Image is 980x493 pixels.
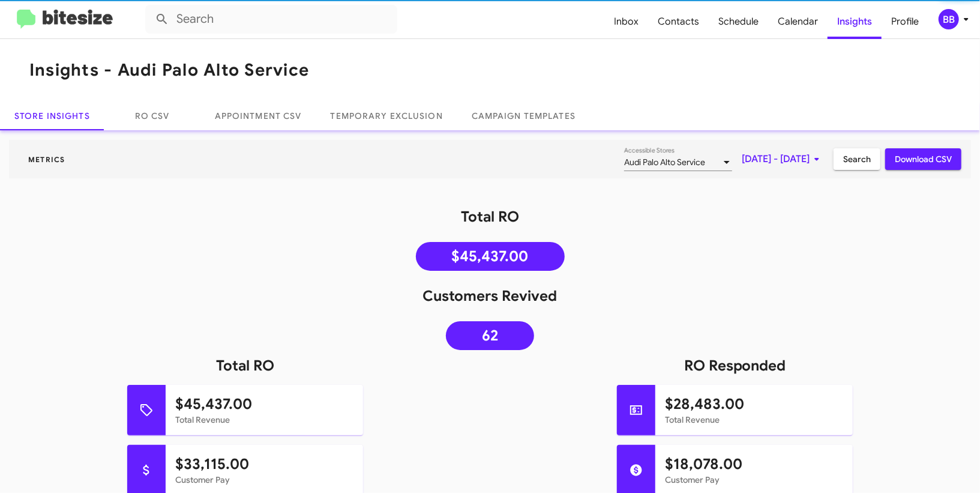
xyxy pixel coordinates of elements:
a: RO CSV [104,101,200,130]
mat-card-subtitle: Total Revenue [665,414,843,426]
mat-card-subtitle: Customer Pay [175,474,353,486]
h1: $45,437.00 [175,395,353,414]
a: Contacts [648,4,709,39]
h1: $28,483.00 [665,395,843,414]
a: Temporary Exclusion [316,101,457,130]
div: BB [939,9,959,29]
span: Metrics [19,155,75,164]
a: Campaign Templates [457,101,590,130]
a: Inbox [604,4,648,39]
mat-card-subtitle: Total Revenue [175,414,353,426]
button: [DATE] - [DATE] [732,148,834,170]
mat-card-subtitle: Customer Pay [665,474,843,486]
h1: Insights - Audi Palo Alto Service [29,61,309,80]
span: $45,437.00 [452,250,529,262]
input: Search [145,5,397,34]
a: Schedule [709,4,768,39]
span: 62 [482,330,498,342]
h1: $33,115.00 [175,455,353,474]
a: Profile [882,4,928,39]
button: Search [834,148,880,170]
button: Download CSV [885,148,961,170]
a: Appointment CSV [200,101,316,130]
a: Calendar [768,4,828,39]
span: Search [843,148,871,170]
a: Insights [828,4,882,39]
button: BB [928,9,967,29]
h1: $18,078.00 [665,455,843,474]
span: [DATE] - [DATE] [742,148,824,170]
span: Audi Palo Alto Service [624,157,705,168]
span: Download CSV [895,148,952,170]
